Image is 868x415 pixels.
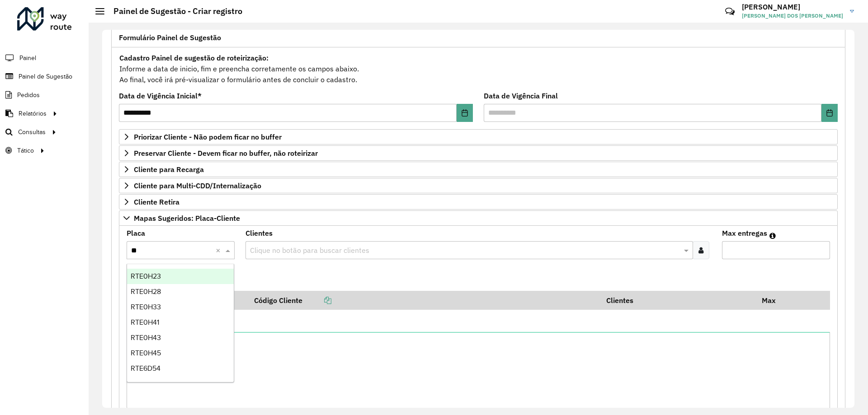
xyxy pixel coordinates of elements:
a: Preservar Cliente - Devem ficar no buffer, não roteirizar [119,145,838,161]
span: Cliente Retira [134,198,179,205]
span: Formulário Painel de Sugestão [119,34,221,41]
button: Choose Date [821,104,838,122]
div: Informe a data de inicio, fim e preencha corretamente os campos abaixo. Ao final, você irá pré-vi... [119,52,838,85]
em: Máximo de clientes que serão colocados na mesma rota com os clientes informados [769,232,776,239]
label: Data de Vigência Inicial [119,90,202,101]
a: Cliente para Recarga [119,162,838,177]
span: Clear all [216,245,223,256]
label: Max entregas [722,228,767,238]
span: [PERSON_NAME] DOS [PERSON_NAME] [742,12,843,20]
strong: Cadastro Painel de sugestão de roteirização: [119,53,269,62]
a: Cliente Retira [119,194,838,210]
span: Consultas [18,127,46,137]
span: RTE0H23 [131,272,161,280]
th: Clientes [600,291,755,310]
ng-dropdown-panel: Options list [127,264,234,382]
button: Choose Date [457,104,473,122]
label: Placa [127,228,145,238]
h2: Painel de Sugestão - Criar registro [104,6,242,16]
a: Priorizar Cliente - Não podem ficar no buffer [119,129,838,145]
span: Painel de Sugestão [19,72,72,81]
a: Contato Rápido [720,2,740,21]
span: Mapas Sugeridos: Placa-Cliente [134,214,240,222]
h3: [PERSON_NAME] [742,3,843,11]
span: RTE0H33 [131,303,161,311]
span: Pedidos [17,90,40,100]
a: Copiar [302,296,331,305]
label: Clientes [245,228,273,238]
span: RTE6D54 [131,364,160,372]
span: RTE0H43 [131,334,161,341]
span: RTE0H41 [131,318,159,326]
a: Mapas Sugeridos: Placa-Cliente [119,210,838,226]
span: RTE0H45 [131,349,161,357]
label: Data de Vigência Final [484,90,558,101]
th: Max [755,291,792,310]
span: Cliente para Recarga [134,166,204,173]
th: Código Cliente [248,291,600,310]
span: Tático [17,146,34,155]
a: Cliente para Multi-CDD/Internalização [119,178,838,193]
span: Cliente para Multi-CDD/Internalização [134,182,261,189]
span: Preservar Cliente - Devem ficar no buffer, não roteirizar [134,149,318,157]
span: Priorizar Cliente - Não podem ficar no buffer [134,133,282,140]
span: Relatórios [19,109,47,118]
span: Painel [19,53,36,63]
span: RTE0H28 [131,288,161,295]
